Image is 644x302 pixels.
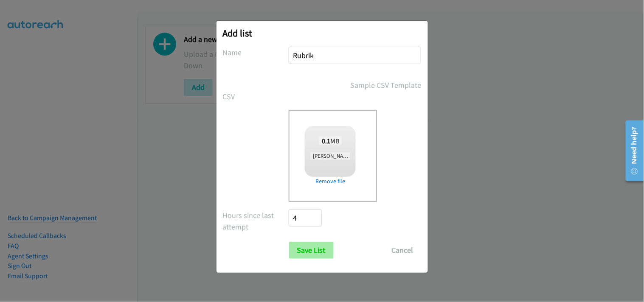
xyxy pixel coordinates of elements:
[223,27,422,39] h2: Add list
[620,117,644,185] iframe: Resource Center
[289,242,334,259] input: Save List
[305,177,356,186] a: Remove file
[223,210,289,232] label: Hours since last attempt
[384,242,422,259] button: Cancel
[351,79,422,91] a: Sample CSV Template
[223,91,289,102] label: CSV
[319,137,342,145] span: MB
[310,152,461,160] span: [PERSON_NAME] + Rubrik Data Security Summit ANZ [DATE].csv
[322,137,330,145] strong: 0.1
[223,47,289,58] label: Name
